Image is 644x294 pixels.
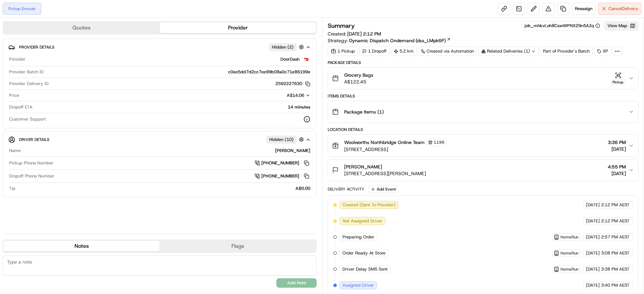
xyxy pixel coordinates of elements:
button: Hidden (2) [269,43,306,51]
button: A$14.06 [251,92,310,98]
span: Package Items ( 1 ) [344,108,384,115]
button: Provider DetailsHidden (2) [8,42,311,53]
div: Delivery Activity [328,187,364,192]
div: Location Details [328,127,638,132]
span: Dynamic Dispatch Ondemand (dss_LMpk6P) [349,37,446,44]
span: [STREET_ADDRESS] [344,146,447,153]
span: Grocery Bags [344,72,373,78]
span: c0ee5dd7d2cc7ee99b08a0c71e86199e [228,69,310,75]
span: [STREET_ADDRESS][PERSON_NAME] [344,170,426,177]
button: [PHONE_NUMBER] [255,172,310,180]
span: Name [9,148,21,154]
span: 3:38 PM AEST [601,266,630,272]
div: Package Details [328,60,638,65]
span: 2:12 PM AEST [601,218,630,224]
span: Dropoff ETA [9,104,33,110]
span: Hidden ( 2 ) [272,44,293,50]
div: Items Details [328,93,638,99]
button: Woolworths Northbridge Online Team1199[STREET_ADDRESS]3:36 PM[DATE] [328,135,638,157]
span: [DATE] [586,234,600,240]
span: Dropoff Phone Number [9,173,54,179]
span: Order Ready At Store [342,250,385,256]
span: [PHONE_NUMBER] [261,173,299,179]
button: Notes [3,241,160,251]
button: Flags [160,241,316,251]
span: 3:40 PM AEST [601,282,630,288]
span: Created (Sent To Provider) [342,202,395,208]
button: 2592227630 [275,81,310,87]
div: 14 minutes [35,104,310,110]
span: Hidden ( 10 ) [269,137,293,143]
span: Provider Batch ID [9,69,44,75]
span: Driver Delay SMS Sent [342,266,388,272]
button: Pickup [610,72,626,85]
span: [DATE] [586,266,600,272]
span: [PHONE_NUMBER] [261,160,299,166]
button: Driver DetailsHidden (10) [8,134,311,145]
span: Created: [328,30,381,37]
div: 5.2 km [391,47,417,56]
span: [DATE] [608,170,626,177]
button: Hidden (10) [266,135,306,144]
div: 1 Pickup [328,47,358,56]
span: Driver Details [19,137,49,142]
span: [DATE] [586,250,600,256]
span: [DATE] [608,146,626,152]
span: Tip [9,186,15,192]
div: Related Deliveries (1) [478,47,539,56]
span: Provider Details [19,45,54,50]
button: job_mhkvLoh8CswWPNX29n5AZq [525,23,600,29]
span: [DATE] [586,202,600,208]
div: Pickup [610,79,626,85]
span: [DATE] [586,218,600,224]
div: Strategy: [328,37,451,44]
span: [PERSON_NAME] [344,163,382,170]
button: Add Event [368,185,398,193]
button: [PERSON_NAME][STREET_ADDRESS][PERSON_NAME]4:55 PM[DATE] [328,159,638,181]
span: A$14.06 [287,92,304,98]
div: [PERSON_NAME] [23,148,310,154]
span: DoorDash [280,56,300,62]
button: View Map [604,21,638,30]
span: Woolworths Northbridge Online Team [344,139,425,146]
span: Provider Delivery ID [9,81,49,87]
a: Dynamic Dispatch Ondemand (dss_LMpk6P) [349,37,451,44]
button: Reassign [572,3,595,15]
a: [PHONE_NUMBER] [255,159,310,167]
button: Package Items (1) [328,101,638,123]
span: Customer Support [9,116,46,122]
span: Provider [9,56,25,62]
span: 4:55 PM [608,163,626,170]
span: 1199 [434,140,444,145]
div: XP [594,47,611,56]
span: A$122.45 [344,78,373,85]
div: 1 Dropoff [359,47,389,56]
button: Grocery BagsA$122.45Pickup [328,68,638,89]
span: 2:12 PM AEST [601,202,630,208]
a: Created via Automation [418,47,477,56]
span: Reassign [575,6,592,12]
span: 3:08 PM AEST [601,250,630,256]
span: [DATE] [586,282,600,288]
div: A$0.00 [18,186,310,192]
span: HomeRun [560,234,579,240]
span: HomeRun [560,267,579,272]
span: [DATE] 2:12 PM [347,31,381,37]
span: Pickup Phone Number [9,160,53,166]
span: Preparing Order [342,234,374,240]
span: Not Assigned Driver [342,218,382,224]
span: HomeRun [560,250,579,256]
button: CancelDelivery [598,3,641,15]
button: Quotes [3,22,160,33]
span: 2:57 PM AEST [601,234,630,240]
h3: Summary [328,23,355,29]
span: Price [9,92,19,98]
span: 3:36 PM [608,139,626,146]
span: Assigned Driver [342,282,374,288]
span: Cancel Delivery [608,6,638,12]
button: Provider [160,22,316,33]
